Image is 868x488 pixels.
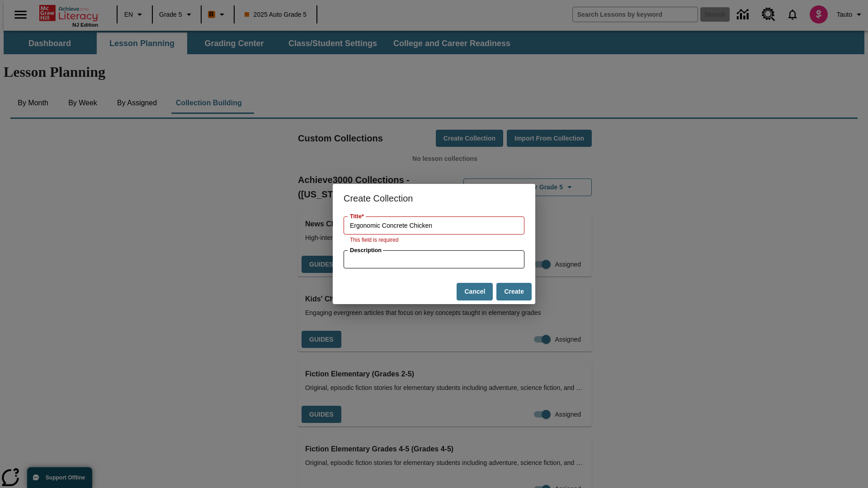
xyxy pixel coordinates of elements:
p: This field is required [350,236,518,245]
button: Cancel [457,283,493,300]
button: Create [496,283,532,300]
h2: Create Collection [333,184,535,213]
label: Title [350,212,364,221]
label: Description [350,246,382,254]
